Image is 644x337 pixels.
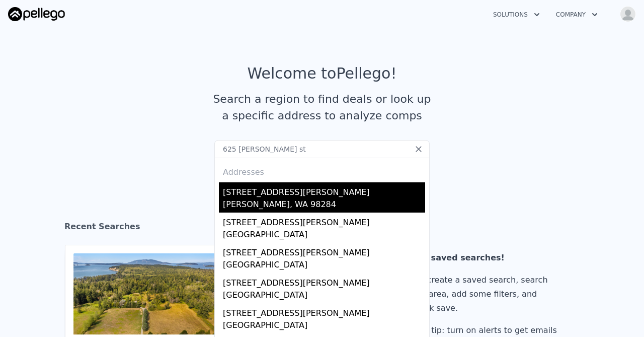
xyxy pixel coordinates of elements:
button: Company [548,6,606,24]
div: Addresses [219,158,425,182]
div: No saved searches! [416,251,561,265]
img: avatar [620,6,636,22]
div: [PERSON_NAME], WA 98284 [223,198,425,213]
input: Search an address or region... [214,140,430,158]
div: [GEOGRAPHIC_DATA] [223,229,425,243]
div: [STREET_ADDRESS][PERSON_NAME] [223,243,425,259]
div: To create a saved search, search an area, add some filters, and click save. [416,273,561,315]
div: [STREET_ADDRESS][PERSON_NAME] [223,303,425,319]
div: Welcome to Pellego ! [248,64,397,83]
div: Search a region to find deals or look up a specific address to analyze comps [209,91,435,124]
div: [GEOGRAPHIC_DATA] [223,259,425,273]
div: [STREET_ADDRESS][PERSON_NAME] [223,273,425,289]
div: Recent Searches [64,213,580,245]
div: [GEOGRAPHIC_DATA] [223,289,425,303]
button: Solutions [485,6,548,24]
img: Pellego [8,7,65,21]
div: [STREET_ADDRESS][PERSON_NAME] [223,182,425,198]
div: [STREET_ADDRESS][PERSON_NAME] [223,213,425,229]
div: [GEOGRAPHIC_DATA] [223,319,425,333]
